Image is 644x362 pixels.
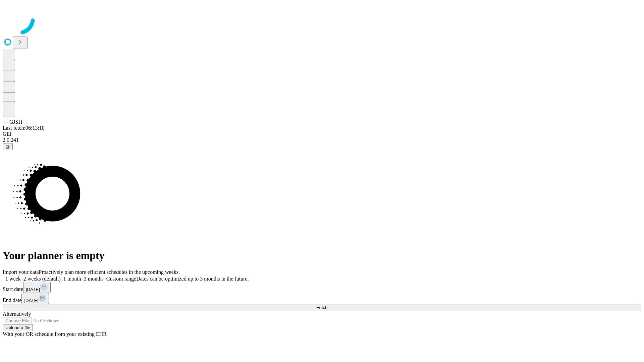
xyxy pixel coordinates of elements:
[21,293,49,304] button: [DATE]
[3,311,31,317] span: Alternatively
[3,282,641,293] div: Start date
[9,119,22,125] span: GJSH
[3,143,13,150] button: @
[316,305,327,310] span: Fetch
[63,276,81,282] span: 1 month
[136,276,249,282] span: Dates can be optimized up to 3 months in the future.
[39,269,180,275] span: Proactively plan more efficient schedules in the upcoming weeks.
[3,137,641,143] div: 2.0.241
[23,282,51,293] button: [DATE]
[5,144,10,149] span: @
[3,269,39,275] span: Import your data
[84,276,104,282] span: 3 months
[3,249,641,262] h1: Your planner is empty
[3,331,107,337] span: With your OR schedule from your existing EHR
[3,131,641,137] div: GEI
[23,276,61,282] span: 2 weeks (default)
[3,304,641,311] button: Fetch
[26,287,40,292] span: [DATE]
[106,276,136,282] span: Custom range
[24,298,38,303] span: [DATE]
[3,324,33,331] button: Upload a file
[5,276,21,282] span: 1 week
[3,293,641,304] div: End date
[3,125,45,131] span: Last fetch: 06:13:10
